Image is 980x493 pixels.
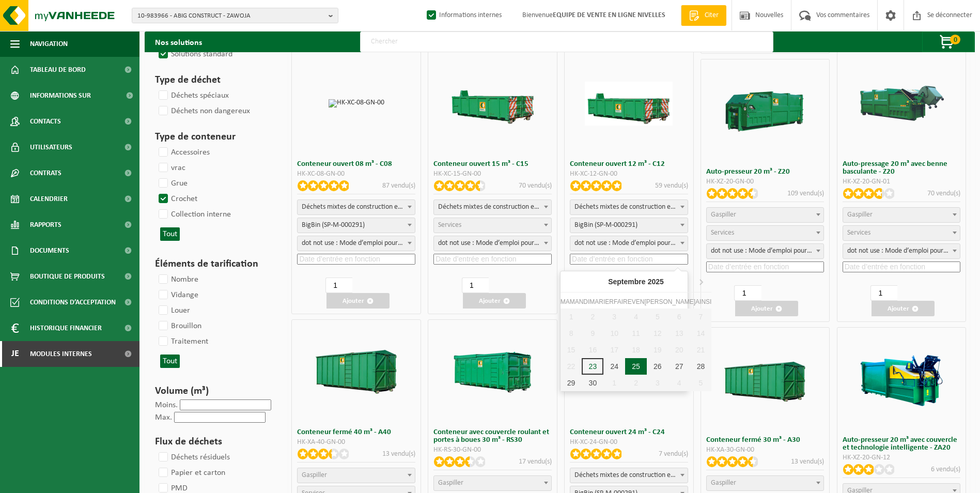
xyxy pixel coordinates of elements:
[157,145,210,160] label: Accessoires
[589,297,614,307] div: Marier
[297,428,415,436] h3: Conteneur fermé 40 m³ - A40
[157,88,229,103] label: Déchets spéciaux
[329,99,384,107] img: HK-XC-08-GN-00
[695,297,711,307] div: ainsi
[603,358,625,375] div: 24
[625,375,647,391] div: 2
[681,5,726,26] a: Citer
[157,272,198,287] label: Nombre
[155,401,178,409] label: Moins.
[787,188,824,199] p: 109 vendu(s)
[157,160,185,176] label: vrac
[157,47,232,62] label: Solutions standard
[438,479,463,487] span: Gaspiller
[157,191,197,207] label: Crochet
[30,134,72,160] span: Utilisateurs
[647,375,668,391] div: 3
[561,375,582,391] div: 29
[10,341,20,367] span: Je
[438,221,461,229] span: Services
[30,238,69,264] span: Documents
[30,160,61,186] span: Contrats
[570,218,688,233] span: BigBin (SP-M-000291)
[30,109,61,134] span: Contacts
[847,211,873,219] span: Gaspiller
[570,218,688,233] span: BigBin (SP-M-000291)
[302,471,327,479] span: Gaspiller
[30,212,61,238] span: Rapports
[858,82,945,126] img: HK-XZ-20-GN-01
[561,297,584,307] div: maman
[570,200,688,214] span: gemengd bouw- en sloopafval (inert en niet inert)
[570,171,688,178] div: HK-XC-12-GN-00
[298,218,415,233] span: BigBin (SP-M-000291)
[157,287,198,303] label: Vidange
[582,358,603,375] div: 23
[30,57,86,83] span: Tableau de bord
[298,200,415,214] span: gemengd bouw- en sloopafval (inert en niet inert)
[843,454,961,461] div: HK-XZ-20-GN-12
[325,278,352,293] input: 1
[30,186,68,212] span: Calendrier
[433,428,552,444] h3: Conteneur avec couvercle roulant et portes à boues 30 m³ - RS30
[843,436,961,452] h3: Auto-presseur 20 m³ avec couvercle et technologie intelligente - ZA20
[659,449,688,459] p: 7 vendu(s)
[625,358,647,375] div: 25
[434,200,551,214] span: gemengd bouw- en sloopafval (inert en niet inert)
[30,341,92,367] span: Modules internes
[157,207,231,222] label: Collection interne
[463,293,526,309] button: Ajouter
[583,297,589,307] div: Di
[721,67,809,155] img: HK-XZ-20-GN-00
[931,464,960,475] p: 6 vendu(s)
[297,439,415,446] div: HK-XA-40-GN-00
[297,199,415,215] span: gemengd bouw- en sloopafval (inert en niet inert)
[570,160,688,168] h3: Conteneur ouvert 12 m³ - C12
[449,82,537,126] img: HK-XC-15-GN-00
[734,285,761,301] input: 1
[155,413,172,422] label: Max.
[343,298,364,304] font: Ajouter
[433,160,552,168] h3: Conteneur ouvert 15 m³ - C15
[157,334,208,349] label: Traitement
[297,254,415,265] input: Date d’entrée en fonction
[614,297,632,307] div: Faire
[706,243,825,259] span: dot not use : Manual voor MyVanheede
[519,456,552,467] p: 17 vendu(s)
[922,32,974,52] button: 0
[522,11,665,19] font: Bienvenue
[297,160,415,168] h3: Conteneur ouvert 08 m³ - C08
[155,72,273,88] h3: Type de déchet
[360,32,773,52] input: Chercher
[608,278,645,285] font: Septembre
[690,358,712,375] div: 28
[570,439,688,446] div: HK-XC-24-GN-00
[449,350,537,394] img: HK-RS-30-GN-00
[668,358,690,375] div: 27
[927,188,960,199] p: 70 vendu(s)
[155,129,273,145] h3: Type de conteneur
[160,355,180,368] button: Tout
[297,171,415,178] div: HK-XC-08-GN-00
[791,456,824,467] p: 13 vendu(s)
[132,8,338,23] button: 10-983966 - ABIG CONSTRUCT - ZAWOJA
[425,8,502,23] label: Informations internes
[313,350,400,394] img: HK-XA-40-GN-00
[30,31,68,57] span: Navigation
[155,256,273,272] h3: Éléments de tarification
[519,180,552,191] p: 70 vendu(s)
[30,264,105,289] span: Boutique de produits
[647,358,668,375] div: 26
[843,178,961,186] div: HK-XZ-20-GN-01
[632,297,645,307] div: Ven
[157,450,230,465] label: Déchets résiduels
[706,168,825,176] h3: Auto-presseur 20 m³ - Z20
[870,285,897,301] input: 1
[655,180,688,191] p: 59 vendu(s)
[706,436,825,444] h3: Conteneur fermé 30 m³ - A30
[644,297,695,307] div: [PERSON_NAME]
[157,176,188,191] label: Grue
[570,254,688,265] input: Date d’entrée en fonction
[847,229,870,237] span: Services
[155,434,273,450] h3: Flux de déchets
